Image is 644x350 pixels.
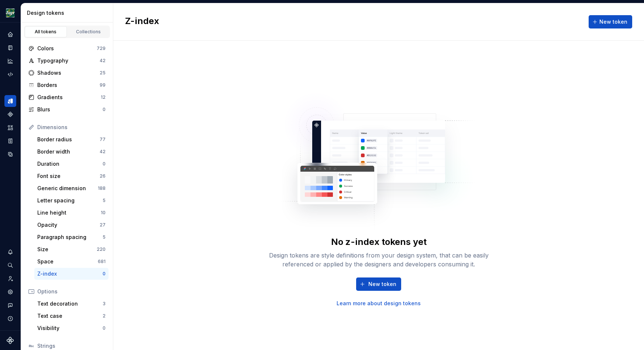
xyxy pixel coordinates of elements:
[4,55,16,67] a: Analytics
[27,29,64,35] div: All tokens
[34,158,109,170] a: Duration0
[4,122,16,134] a: Assets
[34,219,109,231] a: Opacity27
[34,146,109,158] a: Border width42
[4,68,16,80] a: Code automation
[100,137,106,142] div: 77
[27,9,110,17] div: Design tokens
[103,301,106,307] div: 3
[34,268,109,280] a: Z-index0
[97,46,106,51] div: 729
[25,55,109,67] a: Typography42
[103,325,106,331] div: 0
[37,209,101,216] div: Line height
[34,170,109,182] a: Font size26
[34,243,109,255] a: Size220
[25,104,109,115] a: Blurs0
[37,69,100,77] div: Shadows
[37,45,97,52] div: Colors
[4,148,16,160] a: Data sources
[37,288,106,295] div: Options
[368,280,396,288] span: New token
[103,198,106,203] div: 5
[599,18,627,26] span: New token
[589,15,632,28] button: New token
[37,324,103,332] div: Visibility
[37,270,103,277] div: Z-index
[37,342,106,350] div: Strings
[103,234,106,240] div: 5
[37,258,98,265] div: Space
[34,322,109,334] a: Visibility0
[103,313,106,319] div: 2
[331,236,427,248] div: No z-index tokens yet
[25,43,109,54] a: Colors729
[37,136,100,143] div: Border radius
[34,256,109,267] a: Space681
[4,135,16,147] a: Storybook stories
[4,286,16,298] a: Settings
[261,251,497,269] div: Design tokens are style definitions from your design system, that can be easily referenced or app...
[34,298,109,310] a: Text decoration3
[7,337,14,344] svg: Supernova Logo
[4,246,16,258] button: Notifications
[4,273,16,285] a: Invite team
[37,81,100,89] div: Borders
[37,148,100,155] div: Border width
[100,222,106,228] div: 27
[37,106,103,113] div: Blurs
[37,94,101,101] div: Gradients
[97,246,106,252] div: 220
[4,259,16,271] button: Search ⌘K
[37,160,103,168] div: Duration
[37,124,106,131] div: Dimensions
[34,207,109,219] a: Line height10
[100,82,106,88] div: 99
[103,271,106,277] div: 0
[37,233,103,241] div: Paragraph spacing
[4,42,16,54] a: Documentation
[37,197,103,204] div: Letter spacing
[6,9,15,17] img: 1515fa79-85a1-47b9-9547-3b635611c5f8.png
[4,28,16,40] div: Home
[100,173,106,179] div: 26
[34,182,109,194] a: Generic dimension188
[37,300,103,307] div: Text decoration
[37,185,98,192] div: Generic dimension
[125,15,159,28] h2: Z-index
[101,94,106,100] div: 12
[37,312,103,320] div: Text case
[34,195,109,206] a: Letter spacing5
[101,210,106,216] div: 10
[34,310,109,322] a: Text case2
[25,67,109,79] a: Shadows25
[34,231,109,243] a: Paragraph spacing5
[37,221,100,229] div: Opacity
[98,259,106,265] div: 681
[356,277,401,291] button: New token
[4,95,16,107] a: Design tokens
[4,108,16,120] a: Components
[37,57,100,64] div: Typography
[100,149,106,155] div: 42
[4,299,16,311] div: Contact support
[103,107,106,112] div: 0
[103,161,106,167] div: 0
[98,185,106,191] div: 188
[25,91,109,103] a: Gradients12
[100,58,106,64] div: 42
[25,79,109,91] a: Borders99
